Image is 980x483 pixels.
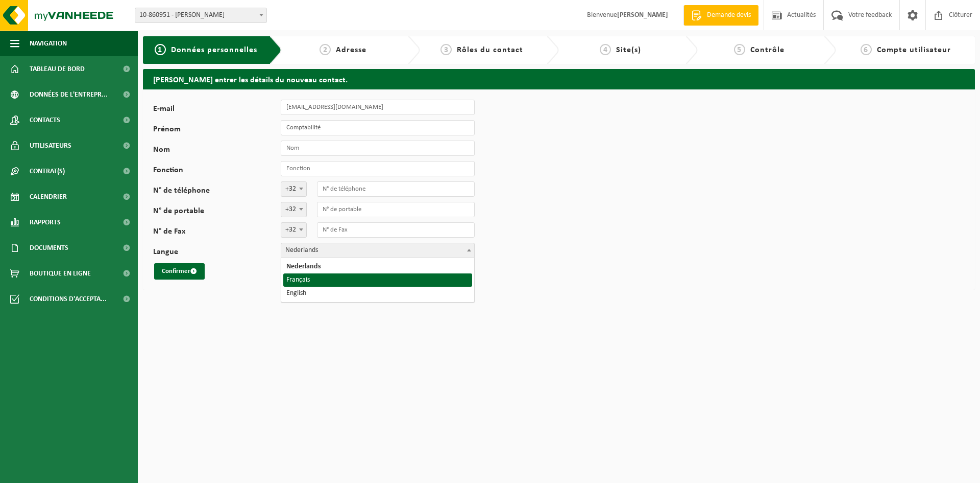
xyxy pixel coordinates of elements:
[155,44,166,55] span: 1
[861,44,872,55] span: 6
[281,222,307,238] span: +32
[704,10,753,20] span: Demande devis
[281,243,474,258] span: Nederlands
[440,44,452,55] span: 3
[281,182,306,196] span: +32
[283,287,472,300] li: English
[320,44,331,55] span: 2
[30,286,107,312] span: Conditions d'accepta...
[616,46,641,54] span: Site(s)
[30,56,85,82] span: Tableau de bord
[617,11,668,19] strong: [PERSON_NAME]
[143,69,975,89] h2: [PERSON_NAME] entrer les détails du nouveau contact.
[457,46,523,54] span: Rôles du contact
[135,8,266,22] span: 10-860951 - MILANTON SRL - VERLAINE
[317,222,475,238] input: N° de Fax
[281,181,307,197] span: +32
[30,31,67,56] span: Navigation
[30,184,67,210] span: Calendrier
[153,248,281,258] label: Langue
[30,261,91,286] span: Boutique en ligne
[283,273,472,287] li: Français
[317,202,475,217] input: N° de portable
[281,243,475,258] span: Nederlands
[683,5,758,26] a: Demande devis
[600,44,611,55] span: 4
[154,263,205,280] button: Confirmer
[281,202,306,217] span: +32
[283,260,472,273] li: Nederlands
[153,227,281,238] label: N° de Fax
[281,202,307,217] span: +32
[281,120,475,135] input: Prénom
[30,107,60,133] span: Contacts
[734,44,745,55] span: 5
[153,207,281,217] label: N° de portable
[336,46,366,54] span: Adresse
[30,82,108,107] span: Données de l'entrepr...
[30,235,68,261] span: Documents
[30,210,61,235] span: Rapports
[750,46,785,54] span: Contrôle
[281,223,306,237] span: +32
[153,146,281,156] label: Nom
[281,141,475,156] input: Nom
[153,166,281,176] label: Fonction
[153,125,281,135] label: Prénom
[171,46,257,54] span: Données personnelles
[877,46,951,54] span: Compte utilisateur
[281,100,475,115] input: E-mail
[30,158,65,184] span: Contrat(s)
[317,181,475,197] input: N° de téléphone
[135,8,267,23] span: 10-860951 - MILANTON SRL - VERLAINE
[153,105,281,115] label: E-mail
[281,161,475,176] input: Fonction
[30,133,71,158] span: Utilisateurs
[153,187,281,197] label: N° de téléphone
